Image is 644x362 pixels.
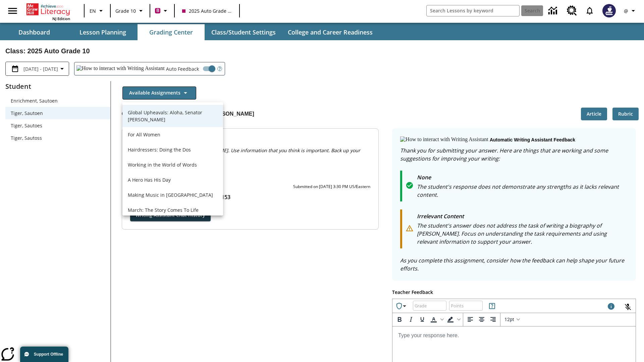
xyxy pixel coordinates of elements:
p: Global Upheavals: Aloha, Senator [PERSON_NAME] [128,109,218,123]
p: Making Music in [GEOGRAPHIC_DATA] [128,191,218,198]
p: March: The Story Comes To Life [128,206,218,214]
p: For All Women [128,131,218,138]
body: Type your response here. [5,5,238,13]
p: A Hero Has His Day [128,176,218,183]
p: Working in the World of Words [128,161,218,168]
p: Hairdressers: Doing the Dos [128,146,218,153]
